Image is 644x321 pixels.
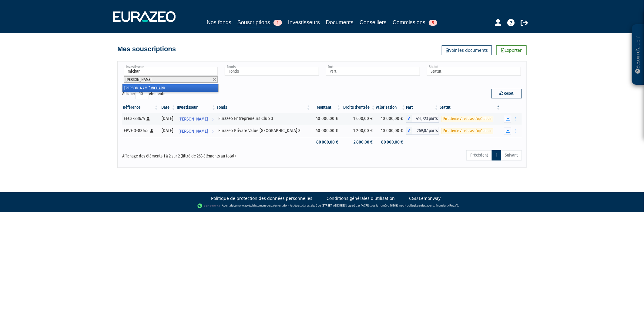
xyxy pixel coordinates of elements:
a: CGU Lemonway [409,195,441,201]
th: Valorisation: activer pour trier la colonne par ordre croissant [376,102,406,113]
i: [Français] Personne physique [150,129,153,133]
a: [PERSON_NAME] [176,113,216,125]
a: Nos fonds [207,18,231,27]
a: Registre des agents financiers (Regafi) [410,204,458,207]
td: 40 000,00 € [376,125,406,137]
span: 269,07 parts [412,127,439,135]
a: Voir les documents [442,45,492,55]
span: [PERSON_NAME] [126,77,152,82]
a: Investisseurs [288,18,320,27]
div: Eurazeo Entrepreneurs Club 3 [218,115,309,122]
th: Droits d'entrée: activer pour trier la colonne par ordre croissant [341,102,376,113]
div: A - Eurazeo Private Value Europe 3 [406,127,439,135]
td: 40 000,00 € [311,113,341,125]
th: Référence : activer pour trier la colonne par ordre croissant [122,102,159,113]
td: 1 600,00 € [341,113,376,125]
select: Afficheréléments [135,89,149,99]
td: 2 800,00 € [341,137,376,147]
th: Fonds: activer pour trier la colonne par ordre croissant [216,102,311,113]
div: [DATE] [161,127,174,134]
td: 40 000,00 € [311,125,341,137]
th: Part: activer pour trier la colonne par ordre croissant [406,102,439,113]
span: [PERSON_NAME] [179,114,208,125]
a: Lemonway [233,204,247,207]
th: Montant: activer pour trier la colonne par ordre croissant [311,102,341,113]
div: Eurazeo Private Value [GEOGRAPHIC_DATA] 3 [218,127,309,134]
div: Affichage des éléments 1 à 2 sur 2 (filtré de 263 éléments au total) [122,150,283,159]
em: MICHAR [150,86,163,90]
div: - Agent de (établissement de paiement dont le siège social est situé au [STREET_ADDRESS], agréé p... [6,203,638,209]
div: EEC3-83674 [124,115,157,122]
span: En attente VL et avis d'opération [441,116,493,122]
th: Investisseur: activer pour trier la colonne par ordre croissant [176,102,216,113]
i: [Français] Personne physique [146,117,150,121]
img: logo-lemonway.png [197,203,221,209]
span: [PERSON_NAME] [179,126,208,137]
i: Voir l'investisseur [212,126,214,137]
span: A [406,127,412,135]
label: Afficher éléments [122,89,165,99]
a: Conseillers [360,18,387,27]
span: 5 [429,20,437,26]
a: Souscriptions1 [237,18,282,28]
th: Statut : activer pour trier la colonne par ordre d&eacute;croissant [439,102,501,113]
div: [DATE] [161,115,174,122]
th: Date: activer pour trier la colonne par ordre croissant [159,102,176,113]
td: 1 200,00 € [341,125,376,137]
div: A - Eurazeo Entrepreneurs Club 3 [406,115,439,123]
span: En attente VL et avis d'opération [441,128,493,134]
a: Politique de protection des données personnelles [211,195,312,201]
td: 40 000,00 € [376,113,406,125]
a: Conditions générales d'utilisation [327,195,395,201]
a: Exporter [496,45,527,55]
span: 1 [273,20,282,26]
a: Commissions5 [393,18,437,27]
a: 1 [492,150,501,160]
img: 1732889491-logotype_eurazeo_blanc_rvb.png [113,11,176,22]
p: Besoin d'aide ? [635,28,642,82]
a: Documents [326,18,354,27]
button: Reset [491,89,522,98]
td: 80 000,00 € [376,137,406,147]
a: [PERSON_NAME] [176,125,216,137]
i: Voir l'investisseur [212,114,214,125]
span: 414,723 parts [412,115,439,123]
td: 80 000,00 € [311,137,341,147]
div: EPVE 3-83675 [124,127,157,134]
h4: Mes souscriptions [117,45,176,53]
li: [PERSON_NAME] D [122,84,218,92]
span: A [406,115,412,123]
